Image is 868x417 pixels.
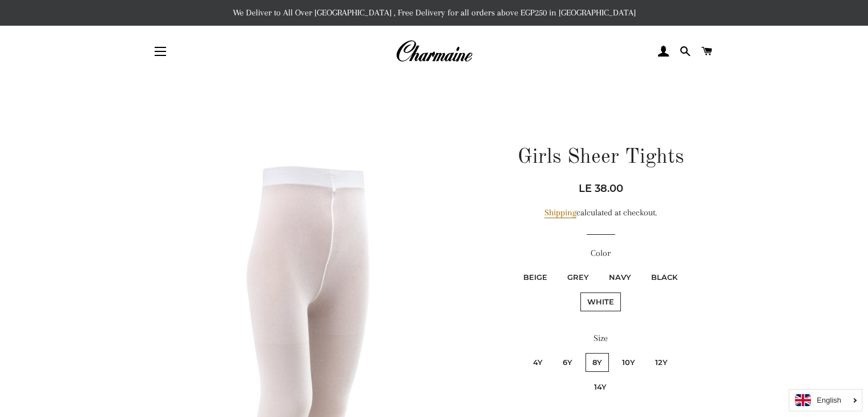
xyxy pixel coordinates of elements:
[580,292,621,311] label: White
[395,39,473,64] img: Charmaine Egypt
[556,353,579,372] label: 6y
[499,206,702,220] div: calculated at checkout.
[579,182,623,195] span: LE 38.00
[586,353,609,372] label: 8y
[516,268,554,287] label: Beige
[587,378,613,396] label: 14y
[499,143,702,172] h1: Girls Sheer Tights
[526,353,550,372] label: 4y
[499,246,702,260] label: Color
[648,353,675,372] label: 12y
[602,268,638,287] label: Navy
[499,331,702,346] label: Size
[615,353,642,372] label: 10y
[795,394,856,406] a: English
[560,268,596,287] label: Grey
[544,207,576,218] a: Shipping
[644,268,684,287] label: Black
[817,396,841,404] i: English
